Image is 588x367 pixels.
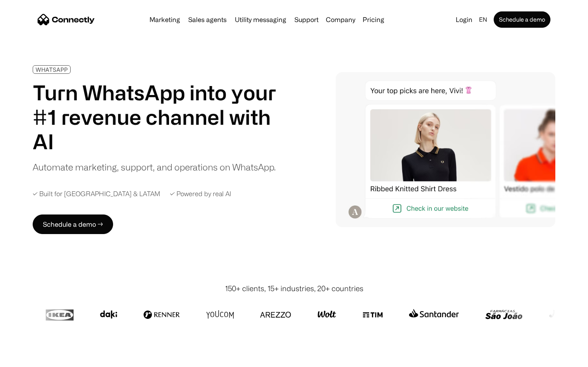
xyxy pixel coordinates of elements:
[225,283,363,294] div: 150+ clients, 15+ industries, 20+ countries
[232,16,290,23] a: Utility messaging
[359,16,388,23] a: Pricing
[33,190,160,198] div: ✓ Built for [GEOGRAPHIC_DATA] & LATAM
[291,16,322,23] a: Support
[452,14,476,25] a: Login
[146,16,183,23] a: Marketing
[8,352,49,364] aside: Language selected: English
[479,14,487,25] div: en
[170,190,231,198] div: ✓ Powered by real AI
[36,66,68,73] div: WHATSAPP
[33,214,113,234] a: Schedule a demo →
[494,11,550,28] a: Schedule a demo
[33,160,276,174] div: Automate marketing, support, and operations on WhatsApp.
[326,14,355,25] div: Company
[185,16,230,23] a: Sales agents
[33,80,286,154] h1: Turn WhatsApp into your #1 revenue channel with AI
[16,353,49,364] ul: Language list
